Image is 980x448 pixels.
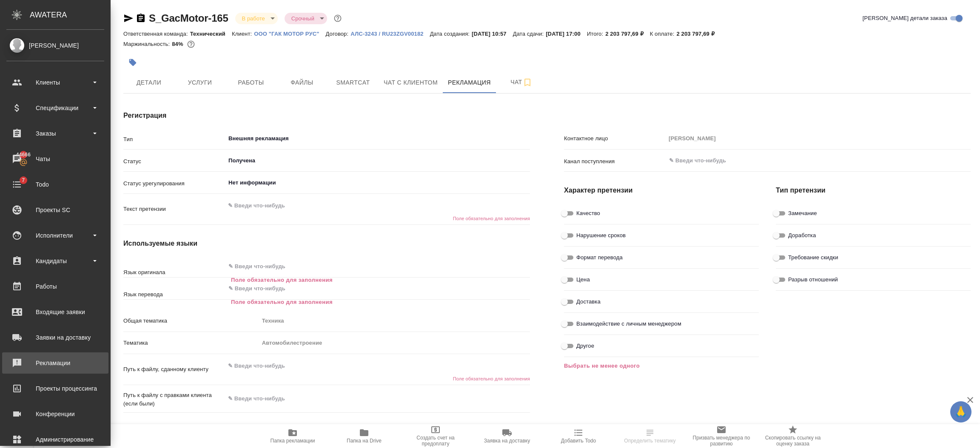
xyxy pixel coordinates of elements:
[128,77,169,88] span: Детали
[350,30,430,37] a: АЛС-3243 / RU23ZGV00182
[668,156,940,166] input: ✎ Введи что-нибудь
[235,13,278,24] div: В работе
[231,298,524,306] p: Поле обязательно для заполнения
[564,134,666,143] p: Контактное лицо
[231,77,271,88] span: Работы
[6,102,104,114] div: Спецификации
[776,185,971,196] h4: Тип претензии
[6,127,104,140] div: Заказы
[666,132,971,145] input: Пустое поле
[254,30,325,37] a: ООО "ГАК МОТОР РУС"
[543,424,614,448] button: Добавить Todo
[950,401,971,422] button: 🙏
[472,31,513,37] p: [DATE] 10:57
[2,327,108,348] a: Заявки на доставку
[2,378,108,399] a: Проекты процессинга
[576,275,590,284] span: Цена
[123,53,142,72] button: Добавить тэг
[6,433,104,446] div: Администрирование
[6,408,104,420] div: Конференции
[762,435,823,447] span: Скопировать ссылку на оценку заказа
[788,253,838,262] span: Требование скидки
[328,424,400,448] button: Папка на Drive
[605,31,650,37] p: 2 203 797,69 ₽
[471,424,543,448] button: Заявка на доставку
[136,13,146,23] button: Скопировать ссылку
[564,157,666,166] p: Канал поступления
[966,160,968,162] button: Open
[525,288,527,289] button: Open
[2,276,108,297] a: Работы
[6,382,104,395] div: Проекты процессинга
[333,77,373,88] span: Smartcat
[185,39,197,50] button: 299894.46 RUB;
[2,352,108,374] a: Рекламации
[6,76,104,89] div: Клиенты
[289,15,317,22] button: Срочный
[546,31,587,37] p: [DATE] 17:00
[430,31,472,37] p: Дата создания:
[576,231,626,240] span: Нарушение сроков
[624,438,675,444] span: Определить тематику
[2,174,108,195] a: 7Todo
[576,320,681,328] span: Взаимодействие с личным менеджером
[123,13,134,23] button: Скопировать ссылку для ЯМессенджера
[17,176,30,184] span: 7
[676,31,721,37] p: 2 203 797,69 ₽
[259,314,530,328] div: Техника
[123,317,259,325] p: Общая тематика
[123,391,225,408] p: Путь к файлу с правками клиента (если были)
[525,160,527,162] button: Open
[6,331,104,344] div: Заявки на доставку
[332,13,343,24] button: Доп статусы указывают на важность/срочность заказа
[863,14,947,23] span: [PERSON_NAME] детали заказа
[484,438,530,444] span: Заявка на доставку
[564,185,759,196] h4: Характер претензии
[149,12,228,24] a: S_GacMotor-165
[501,77,542,88] span: Чат
[179,77,220,88] span: Услуги
[123,290,225,299] p: Язык перевода
[123,365,225,374] p: Путь к файлу, сданному клиенту
[6,204,104,216] div: Проекты SC
[257,424,328,448] button: Папка рекламации
[11,150,36,159] span: 44666
[788,209,817,218] span: Замечание
[513,31,546,37] p: Дата сдачи:
[123,111,530,121] h4: Регистрация
[225,376,530,381] h6: Поле обязательно для заполнения
[123,238,530,249] h4: Используемые языки
[6,255,104,267] div: Кандидаты
[228,284,499,294] input: ✎ Введи что-нибудь
[525,182,527,184] button: Open
[587,31,605,37] p: Итого:
[522,77,533,88] svg: Подписаться
[123,424,225,441] p: Доп. требования от клиента (если были)
[525,266,527,267] button: Open
[350,31,430,37] p: АЛС-3243 / RU23ZGV00182
[6,229,104,242] div: Исполнители
[757,424,829,448] button: Скопировать ссылку на оценку заказа
[788,231,816,240] span: Доработка
[6,306,104,318] div: Входящие заявки
[6,178,104,191] div: Todo
[123,268,225,277] p: Язык оригинала
[686,424,757,448] button: Призвать менеджера по развитию
[576,253,623,262] span: Формат перевода
[285,13,327,24] div: В работе
[576,209,600,218] span: Качество
[123,41,172,47] p: Маржинальность:
[271,438,315,444] span: Папка рекламации
[228,261,499,272] input: ✎ Введи что-нибудь
[254,31,325,37] p: ООО "ГАК МОТОР РУС"
[123,135,225,144] p: Тип
[172,41,185,47] p: 84%
[2,403,108,425] a: Конференции
[564,362,759,370] p: Выбрать не менее одного
[6,41,104,50] div: [PERSON_NAME]
[123,205,225,213] p: Текст претензии
[2,199,108,221] a: Проекты SC
[6,357,104,369] div: Рекламации
[326,31,351,37] p: Договор:
[232,31,254,37] p: Клиент:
